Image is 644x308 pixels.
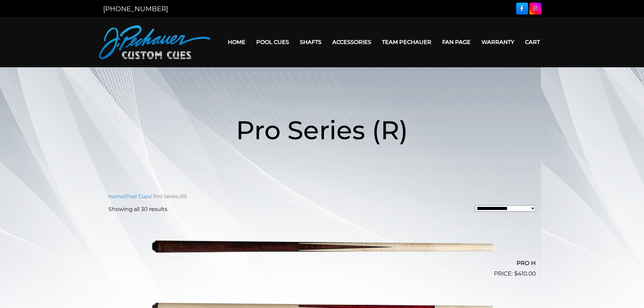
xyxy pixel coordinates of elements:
a: Pool Cues [251,33,294,51]
a: [PHONE_NUMBER] [103,5,168,13]
a: Accessories [327,33,377,51]
select: Shop order [475,205,536,212]
nav: Breadcrumb [109,193,536,200]
a: Shafts [294,33,327,51]
span: $ [514,270,518,277]
bdi: 410.00 [514,270,536,277]
a: Home [222,33,251,51]
span: Pro Series (R) [236,114,408,146]
a: Cart [520,33,545,51]
a: Team Pechauer [377,33,437,51]
a: Pool Cues [126,193,150,199]
img: Pechauer Custom Cues [99,25,211,59]
a: Fan Page [437,33,476,51]
p: Showing all 30 results [109,205,167,213]
a: Home [109,193,124,199]
img: PRO H [151,219,493,276]
a: PRO H $410.00 [109,219,536,278]
a: Warranty [476,33,520,51]
h2: PRO H [109,257,536,269]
